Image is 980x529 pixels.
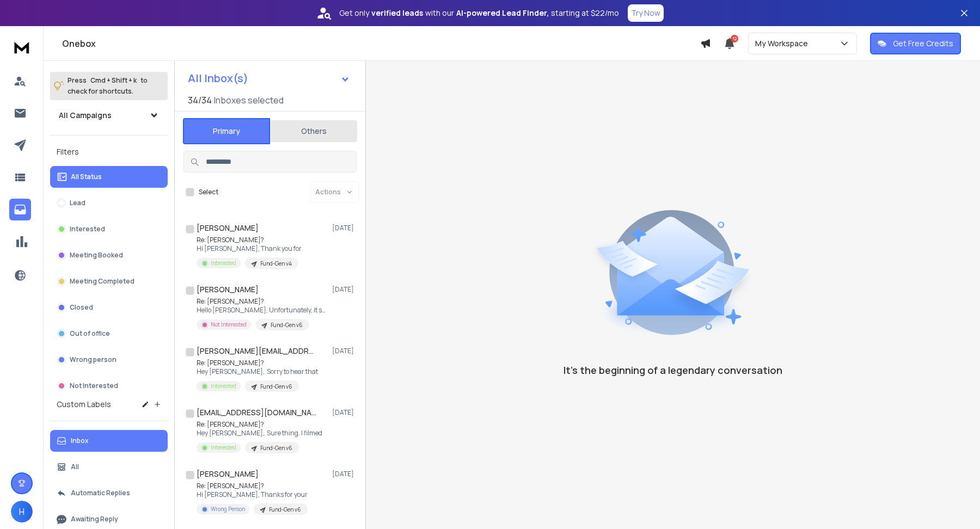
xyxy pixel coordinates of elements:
[199,188,218,196] label: Select
[71,515,118,524] p: Awaiting Reply
[197,482,308,490] p: Re: [PERSON_NAME]?
[68,75,148,97] p: Press to check for shortcuts.
[332,408,357,417] p: [DATE]
[197,359,318,367] p: Re: [PERSON_NAME]?
[893,38,953,49] p: Get Free Credits
[631,8,660,19] p: Try Now
[197,223,259,233] h1: [PERSON_NAME]
[197,244,302,253] p: Hi [PERSON_NAME], Thank you for
[89,74,138,87] span: Cmd + Shift + k
[50,166,168,188] button: All Status
[197,429,322,438] p: Hey [PERSON_NAME], Sure thing. I filmed
[50,144,168,159] h3: Filters
[197,236,302,244] p: Re: [PERSON_NAME]?
[332,285,357,294] p: [DATE]
[270,119,357,143] button: Others
[731,35,738,42] span: 12
[71,463,79,471] p: All
[197,469,259,479] h1: [PERSON_NAME]
[70,303,93,312] p: Closed
[11,37,33,57] img: logo
[11,501,33,522] button: H
[50,244,168,266] button: Meeting Booked
[50,218,168,240] button: Interested
[197,306,327,315] p: Hello [PERSON_NAME], Unfortunately, it seems
[57,399,111,410] h3: Custom Labels
[197,284,259,295] h1: [PERSON_NAME]
[197,367,318,376] p: Hey [PERSON_NAME], Sorry to hear that
[214,94,284,107] h3: Inboxes selected
[339,8,619,19] p: Get only with our starting at $22/mo
[211,321,247,329] p: Not Interested
[188,73,248,84] h1: All Inbox(s)
[269,506,301,514] p: Fund-Gen v6
[71,489,130,497] p: Automatic Replies
[197,490,308,499] p: Hi [PERSON_NAME], Thanks for your
[70,277,134,286] p: Meeting Completed
[50,323,168,345] button: Out of office
[211,444,236,452] p: Interested
[62,37,700,50] h1: Onebox
[71,436,89,445] p: Inbox
[870,33,961,54] button: Get Free Credits
[755,38,812,49] p: My Workspace
[71,173,102,181] p: All Status
[50,430,168,452] button: Inbox
[50,482,168,504] button: Automatic Replies
[197,407,316,418] h1: [EMAIL_ADDRESS][DOMAIN_NAME]
[332,224,357,232] p: [DATE]
[70,382,118,390] p: Not Interested
[50,270,168,292] button: Meeting Completed
[211,259,236,267] p: Interested
[179,67,359,89] button: All Inbox(s)
[70,251,123,260] p: Meeting Booked
[456,8,549,19] strong: AI-powered Lead Finder,
[628,4,664,22] button: Try Now
[188,94,212,107] span: 34 / 34
[260,260,292,268] p: Fund-Gen v4
[70,199,85,207] p: Lead
[260,383,292,391] p: Fund-Gen v6
[271,321,303,329] p: Fund-Gen v6
[70,355,117,364] p: Wrong person
[50,349,168,371] button: Wrong person
[70,329,110,338] p: Out of office
[211,382,236,390] p: Interested
[70,225,105,233] p: Interested
[50,297,168,318] button: Closed
[260,444,292,452] p: Fund-Gen v6
[197,346,316,356] h1: [PERSON_NAME][EMAIL_ADDRESS][DOMAIN_NAME]
[371,8,423,19] strong: verified leads
[332,470,357,478] p: [DATE]
[59,110,112,121] h1: All Campaigns
[183,118,270,144] button: Primary
[197,420,322,429] p: Re: [PERSON_NAME]?
[332,347,357,355] p: [DATE]
[50,456,168,478] button: All
[50,192,168,214] button: Lead
[563,362,782,378] p: It’s the beginning of a legendary conversation
[211,505,245,513] p: Wrong Person
[50,375,168,397] button: Not Interested
[50,104,168,126] button: All Campaigns
[197,297,327,306] p: Re: [PERSON_NAME]?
